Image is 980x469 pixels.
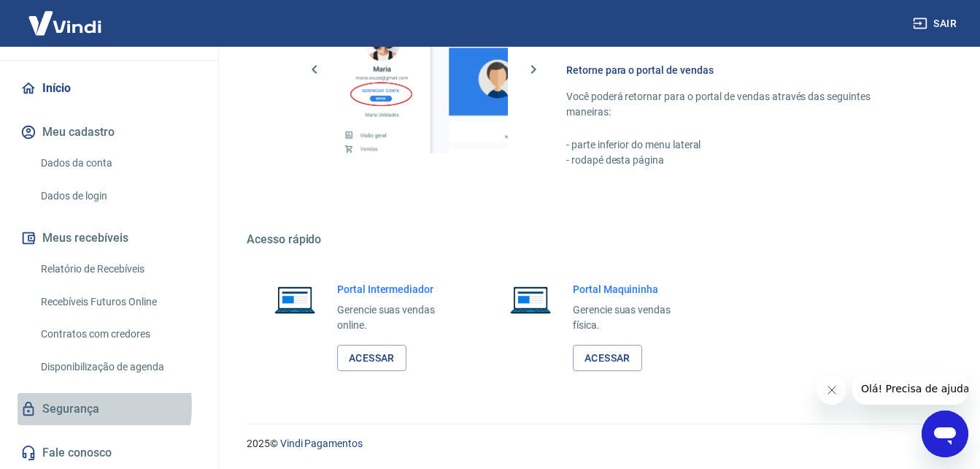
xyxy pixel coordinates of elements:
[922,411,968,457] iframe: Botão para abrir a janela de mensagens
[280,438,363,449] a: Vindi Pagamentos
[500,282,561,317] img: Imagem de um notebook aberto
[18,116,201,148] button: Meu cadastro
[566,63,910,77] h6: Retorne para o portal de vendas
[247,436,945,451] p: 2025 ©
[18,72,201,104] a: Início
[573,282,692,297] h6: Portal Maquininha
[35,319,201,349] a: Contratos com credores
[573,345,642,372] a: Acessar
[566,137,910,153] p: - parte inferior do menu lateral
[852,373,968,405] iframe: Mensagem da empresa
[337,302,456,333] p: Gerencie suas vendas online.
[910,10,962,37] button: Sair
[9,10,123,22] span: Olá! Precisa de ajuda?
[35,254,201,284] a: Relatório de Recebíveis
[337,345,406,372] a: Acessar
[264,282,325,317] img: Imagem de um notebook aberto
[18,437,201,469] a: Fale conosco
[247,232,945,247] h5: Acesso rápido
[817,375,846,405] iframe: Fechar mensagem
[35,148,201,178] a: Dados da conta
[566,153,910,168] p: - rodapé desta página
[18,222,201,254] button: Meus recebíveis
[35,181,201,211] a: Dados de login
[573,302,692,333] p: Gerencie suas vendas física.
[35,352,201,382] a: Disponibilização de agenda
[18,393,201,425] a: Segurança
[566,89,910,120] p: Você poderá retornar para o portal de vendas através das seguintes maneiras:
[35,287,201,317] a: Recebíveis Futuros Online
[18,1,112,45] img: Vindi
[337,282,456,297] h6: Portal Intermediador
